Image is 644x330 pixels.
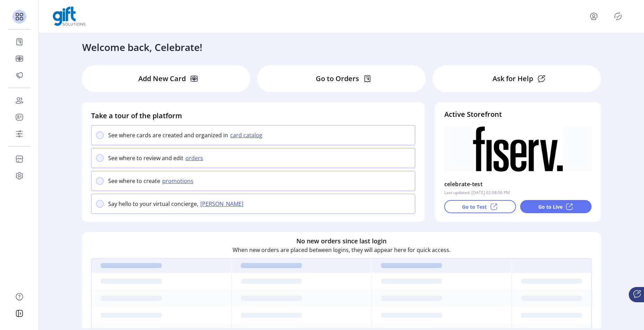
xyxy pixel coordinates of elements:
button: promotions [160,177,198,185]
p: When new orders are placed between logins, they will appear here for quick access. [233,246,451,254]
p: Go to Test [462,203,487,210]
button: Publisher Panel [612,11,624,22]
p: Go to Live [538,203,563,210]
h3: Welcome back, Celebrate! [82,40,202,54]
h6: No new orders since last login [296,236,386,246]
p: Ask for Help [493,73,533,84]
p: Last updated: [DATE] 02:08:56 PM [444,190,510,196]
button: menu [588,11,599,22]
p: See where to create [108,177,160,185]
p: Add New Card [138,73,186,84]
img: logo [53,7,86,26]
h4: Active Storefront [444,109,592,120]
p: See where to review and edit [108,154,183,162]
p: Say hello to your virtual concierge, [108,200,198,208]
button: card catalog [228,131,267,139]
p: See where cards are created and organized in [108,131,228,139]
p: celebrate-test [444,179,483,190]
p: Go to Orders [316,73,359,84]
button: [PERSON_NAME] [198,200,247,208]
h4: Take a tour of the platform [91,111,415,121]
button: orders [183,154,207,162]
